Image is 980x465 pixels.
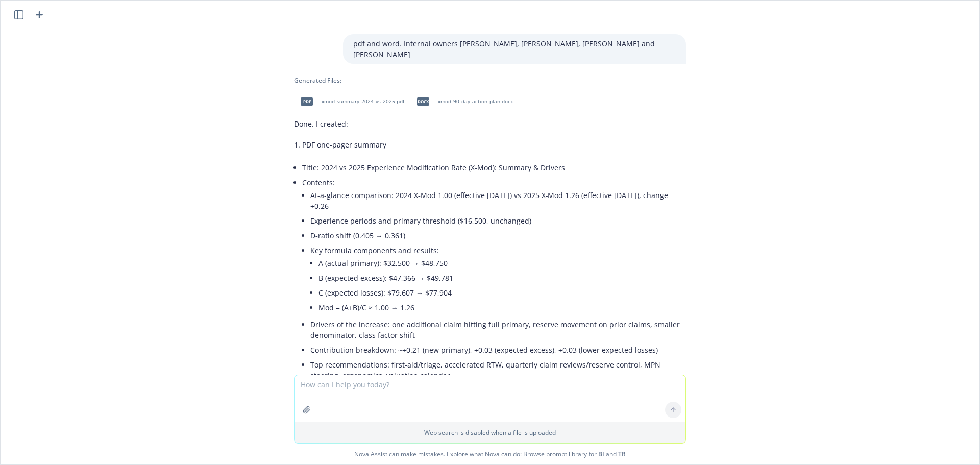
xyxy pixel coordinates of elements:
li: Drivers of the increase: one additional claim hitting full primary, reserve movement on prior cla... [310,317,686,342]
li: Experience periods and primary threshold ($16,500, unchanged) [310,213,686,228]
li: C (expected losses): $79,607 → $77,904 [318,285,686,300]
p: pdf and word. Internal owners [PERSON_NAME], [PERSON_NAME], [PERSON_NAME] and [PERSON_NAME] [353,38,676,60]
p: Web search is disabled when a file is uploaded [301,428,679,437]
span: pdf [301,97,313,105]
div: pdfxmod_summary_2024_vs_2025.pdf [294,89,406,114]
li: Contribution breakdown: ~+0.21 (new primary), +0.03 (expected excess), +0.03 (lower expected losses) [310,342,686,357]
div: docxxmod_90_day_action_plan.docx [410,89,515,114]
li: Top recommendations: first‑aid/triage, accelerated RTW, quarterly claim reviews/reserve control, ... [310,357,686,383]
li: B (expected excess): $47,366 → $49,781 [318,271,686,285]
li: Contents: [302,175,686,400]
span: Nova Assist can make mistakes. Explore what Nova can do: Browse prompt library for and [5,444,975,464]
li: At-a-glance comparison: 2024 X‑Mod 1.00 (effective [DATE]) vs 2025 X‑Mod 1.26 (effective [DATE]),... [310,188,686,213]
li: Title: 2024 vs 2025 Experience Modification Rate (X‑Mod): Summary & Drivers [302,160,686,175]
li: Key formula components and results: [310,243,686,317]
li: PDF one-pager summary [302,137,686,152]
li: A (actual primary): $32,500 → $48,750 [318,256,686,271]
li: D‑ratio shift (0.405 → 0.361) [310,228,686,243]
span: docx [417,97,429,105]
a: TR [618,450,626,458]
div: Generated Files: [294,76,686,85]
span: xmod_summary_2024_vs_2025.pdf [322,98,404,105]
p: Done. I created: [294,118,686,129]
a: BI [598,450,604,458]
li: Mod = (A+B)/C ≈ 1.00 → 1.26 [318,300,686,315]
span: xmod_90_day_action_plan.docx [438,98,513,105]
